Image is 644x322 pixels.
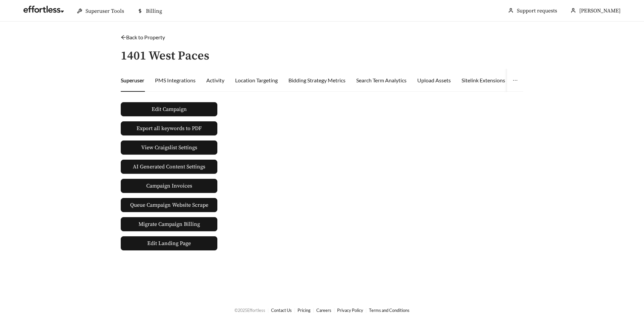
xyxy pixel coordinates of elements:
div: Upload Assets [417,76,451,84]
a: arrow-leftBack to Property [121,34,165,40]
button: AI Generated Content Settings [121,160,217,174]
a: Pricing [298,308,311,313]
a: Terms and Conditions [369,308,410,313]
a: Careers [316,308,331,313]
button: View Craigslist Settings [121,140,217,155]
button: Migrate Campaign Billing [121,217,217,231]
span: Queue Campaign Website Scrape [130,201,208,209]
a: Support requests [517,7,557,14]
h3: 1401 West Paces [121,49,209,63]
span: Edit Landing Page [147,237,191,250]
span: Edit Campaign [152,105,187,113]
span: View Craigslist Settings [141,144,197,152]
span: Superuser Tools [86,8,124,14]
button: Queue Campaign Website Scrape [121,198,217,212]
span: © 2025 Effortless [234,308,265,313]
a: Edit Landing Page [121,236,217,250]
span: Migrate Campaign Billing [139,220,200,228]
div: Sitelink Extensions [462,76,505,84]
span: ellipsis [513,78,518,83]
span: Billing [146,8,162,14]
div: PMS Integrations [155,76,196,84]
span: Export all keywords to PDF [137,124,202,132]
a: Privacy Policy [337,308,363,313]
span: [PERSON_NAME] [579,7,621,14]
div: Search Term Analytics [356,76,407,84]
div: Bidding Strategy Metrics [288,76,345,84]
button: Edit Campaign [121,102,217,116]
span: AI Generated Content Settings [133,163,205,171]
div: Superuser [121,76,144,84]
button: Export all keywords to PDF [121,121,217,135]
div: Activity [206,76,224,84]
a: Contact Us [271,308,292,313]
span: Campaign Invoices [146,179,192,193]
button: ellipsis [507,69,523,92]
div: Location Targeting [235,76,278,84]
span: arrow-left [121,35,126,40]
a: Campaign Invoices [121,179,217,193]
